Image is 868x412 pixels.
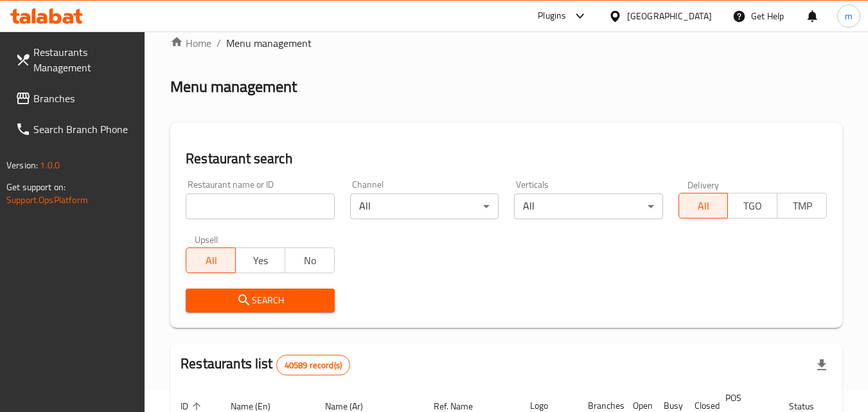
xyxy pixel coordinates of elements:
[627,9,712,23] div: [GEOGRAPHIC_DATA]
[783,197,822,215] span: TMP
[33,91,135,106] span: Branches
[6,192,88,208] a: Support.OpsPlatform
[33,44,135,75] span: Restaurants Management
[170,76,297,97] h2: Menu management
[684,197,723,215] span: All
[290,251,330,270] span: No
[181,354,350,375] h2: Restaurants list
[845,9,853,23] span: m
[733,197,772,215] span: TGO
[33,121,135,137] span: Search Branch Phone
[40,157,60,174] span: 1.0.0
[241,251,280,270] span: Yes
[186,149,827,168] h2: Restaurant search
[170,35,842,51] nav: breadcrumb
[6,157,38,174] span: Version:
[235,247,285,273] button: Yes
[285,247,335,273] button: No
[514,193,662,219] div: All
[186,247,236,273] button: All
[5,37,145,83] a: Restaurants Management
[191,251,231,270] span: All
[777,193,827,219] button: TMP
[186,193,334,219] input: Search for restaurant name or ID..
[226,35,312,51] span: Menu management
[806,350,837,381] div: Export file
[6,179,66,195] span: Get support on:
[678,193,729,219] button: All
[5,83,145,114] a: Branches
[196,292,324,309] span: Search
[170,35,211,51] a: Home
[687,180,720,189] label: Delivery
[727,193,777,219] button: TGO
[277,359,350,372] span: 40589 record(s)
[276,355,350,375] div: Total records count
[186,289,334,312] button: Search
[217,35,221,51] li: /
[195,235,218,244] label: Upsell
[5,114,145,145] a: Search Branch Phone
[350,193,499,219] div: All
[538,8,566,24] div: Plugins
